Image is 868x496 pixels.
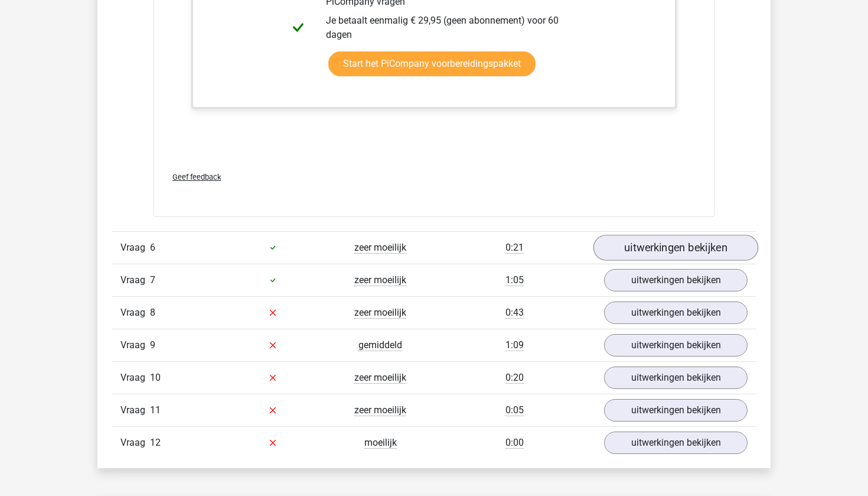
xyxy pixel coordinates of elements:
span: moeilijk [364,437,397,449]
span: 9 [150,339,155,351]
span: 0:20 [505,372,524,384]
span: Geef feedback [172,173,221,181]
span: zeer moeilijk [354,307,406,319]
span: 0:43 [505,307,524,319]
span: Vraag [120,338,150,352]
a: uitwerkingen bekijken [604,399,748,422]
span: Vraag [120,371,150,385]
span: Vraag [120,403,150,417]
span: 10 [150,372,161,383]
span: Vraag [120,436,150,450]
a: uitwerkingen bekijken [604,432,748,454]
span: zeer moeilijk [354,404,406,416]
span: 0:21 [505,242,524,254]
span: 8 [150,307,155,318]
a: uitwerkingen bekijken [604,302,748,324]
span: 0:05 [505,404,524,416]
span: Vraag [120,306,150,320]
span: 7 [150,274,155,286]
a: uitwerkingen bekijken [604,334,748,356]
span: gemiddeld [358,339,402,351]
span: Vraag [120,273,150,287]
a: uitwerkingen bekijken [604,269,748,291]
span: 12 [150,437,161,448]
span: Vraag [120,241,150,255]
span: 1:05 [505,274,524,286]
a: uitwerkingen bekijken [593,235,758,261]
span: 11 [150,404,161,416]
span: zeer moeilijk [354,372,406,384]
span: zeer moeilijk [354,274,406,286]
span: 1:09 [505,339,524,351]
span: 0:00 [505,437,524,449]
a: uitwerkingen bekijken [604,367,748,389]
span: 6 [150,242,155,253]
span: zeer moeilijk [354,242,406,254]
a: Start het PiCompany voorbereidingspakket [328,51,536,76]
